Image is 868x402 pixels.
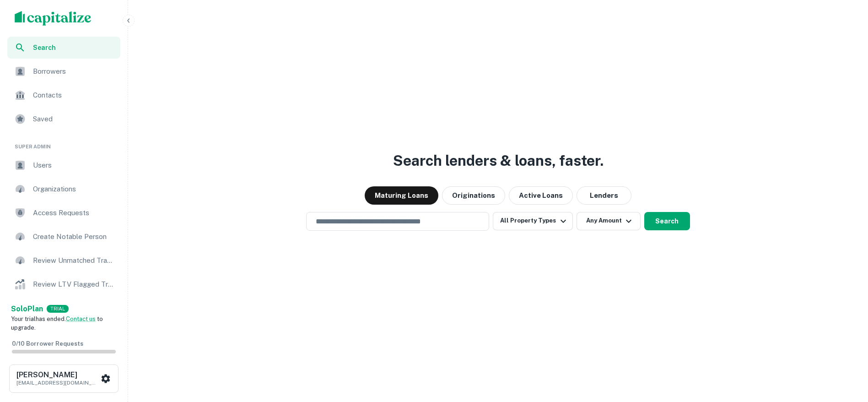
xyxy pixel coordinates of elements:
[7,226,120,248] a: Create Notable Person
[33,231,115,242] span: Create Notable Person
[11,304,43,315] a: SoloPlan
[7,154,120,176] a: Users
[9,364,119,393] button: [PERSON_NAME][EMAIL_ADDRESS][DOMAIN_NAME]
[33,66,115,77] span: Borrowers
[33,90,115,101] span: Contacts
[7,297,120,319] a: Lender Admin View
[509,186,573,205] button: Active Loans
[393,150,604,172] h3: Search lenders & loans, faster.
[15,11,92,26] img: capitalize-logo.png
[7,108,120,130] a: Saved
[7,273,120,295] a: Review LTV Flagged Transactions
[12,340,83,347] span: 0 / 10 Borrower Requests
[7,37,120,59] a: Search
[7,60,120,82] a: Borrowers
[577,186,631,205] button: Lenders
[66,315,96,322] a: Contact us
[16,379,99,387] p: [EMAIL_ADDRESS][DOMAIN_NAME]
[493,212,572,230] button: All Property Types
[644,212,690,230] button: Search
[365,186,438,205] button: Maturing Loans
[33,184,115,195] span: Organizations
[11,315,103,331] span: Your trial has ended. to upgrade.
[33,255,115,266] span: Review Unmatched Transactions
[16,371,99,379] h6: [PERSON_NAME]
[7,178,120,200] a: Organizations
[442,186,505,205] button: Originations
[47,305,69,313] div: TRIAL
[7,202,120,224] a: Access Requests
[7,250,120,272] a: Review Unmatched Transactions
[33,43,115,53] span: Search
[822,329,868,373] iframe: Chat Widget
[33,279,115,290] span: Review LTV Flagged Transactions
[33,160,115,171] span: Users
[577,212,641,230] button: Any Amount
[33,207,115,218] span: Access Requests
[33,114,115,125] span: Saved
[7,132,120,154] li: Super Admin
[7,84,120,106] a: Contacts
[11,304,43,313] strong: Solo Plan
